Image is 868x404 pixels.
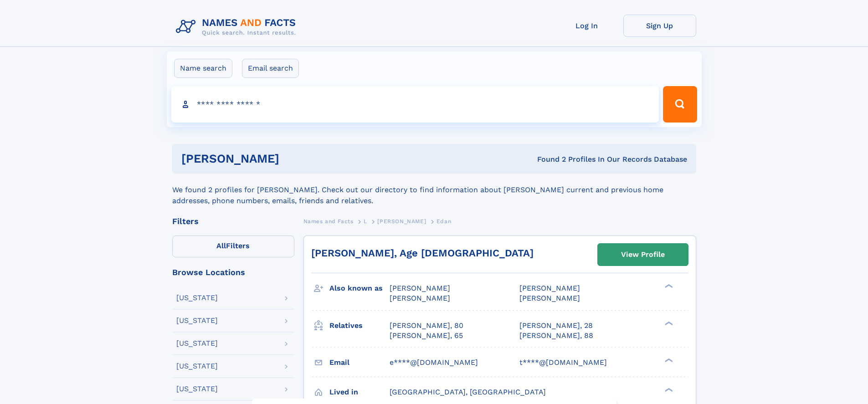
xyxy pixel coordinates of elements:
[663,357,673,363] div: ❯
[172,174,696,206] div: We found 2 profiles for [PERSON_NAME]. Check out our directory to find information about [PERSON_...
[242,59,299,78] label: Email search
[598,244,688,266] a: View Profile
[663,283,673,289] div: ❯
[172,268,294,276] div: Browse Locations
[329,281,390,296] h3: Also known as
[390,388,546,396] span: [GEOGRAPHIC_DATA], [GEOGRAPHIC_DATA]
[364,215,367,227] a: L
[663,86,697,123] button: Search Button
[390,284,450,292] span: [PERSON_NAME]
[311,247,534,259] a: [PERSON_NAME], Age [DEMOGRAPHIC_DATA]
[329,384,390,400] h3: Lived in
[216,241,226,250] span: All
[181,153,408,164] h1: [PERSON_NAME]
[663,387,673,393] div: ❯
[519,284,580,292] span: [PERSON_NAME]
[623,15,696,37] a: Sign Up
[329,355,390,370] h3: Email
[176,385,218,393] div: [US_STATE]
[329,318,390,333] h3: Relatives
[171,86,659,123] input: search input
[303,215,354,227] a: Names and Facts
[519,294,580,302] span: [PERSON_NAME]
[176,363,218,370] div: [US_STATE]
[390,321,463,331] a: [PERSON_NAME], 80
[550,15,623,37] a: Log In
[519,331,593,341] a: [PERSON_NAME], 88
[390,331,463,341] a: [PERSON_NAME], 65
[176,317,218,324] div: [US_STATE]
[176,294,218,302] div: [US_STATE]
[172,235,294,257] label: Filters
[174,59,232,78] label: Name search
[663,320,673,326] div: ❯
[377,218,426,225] span: [PERSON_NAME]
[172,15,303,39] img: Logo Names and Facts
[519,321,593,331] a: [PERSON_NAME], 28
[364,218,367,225] span: L
[390,294,450,302] span: [PERSON_NAME]
[176,340,218,347] div: [US_STATE]
[172,217,294,225] div: Filters
[437,218,451,225] span: Edan
[377,215,426,227] a: [PERSON_NAME]
[408,154,687,164] div: Found 2 Profiles In Our Records Database
[621,244,665,265] div: View Profile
